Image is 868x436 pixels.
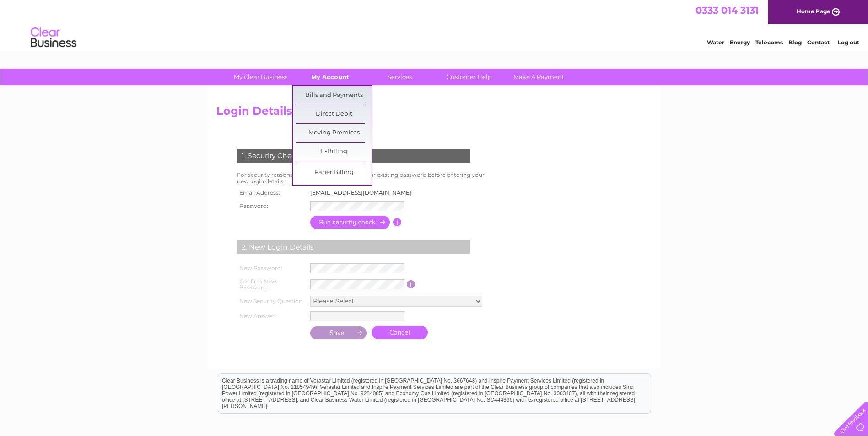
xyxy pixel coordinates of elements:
[788,39,802,46] a: Blog
[407,280,415,288] input: Information
[431,69,507,85] a: Customer Help
[235,187,308,199] th: Email Address:
[695,5,759,16] a: 0333 014 3131
[218,5,651,44] div: Clear Business is a trading name of Verastar Limited (registered in [GEOGRAPHIC_DATA] No. 3667643...
[296,143,372,161] a: E-Billing
[237,240,470,254] div: 2. New Login Details
[235,309,308,324] th: New Answer:
[296,105,372,123] a: Direct Debit
[362,69,437,85] a: Services
[30,24,77,52] img: logo.png
[296,86,372,105] a: Bills and Payments
[237,149,470,163] div: 1. Security Check
[755,39,783,46] a: Telecoms
[235,261,308,276] th: New Password:
[308,187,419,199] td: [EMAIL_ADDRESS][DOMAIN_NAME]
[235,199,308,213] th: Password:
[501,69,577,85] a: Make A Payment
[310,326,367,339] input: Submit
[372,326,428,339] a: Cancel
[216,105,652,122] h2: Login Details
[235,170,495,187] td: For security reasons you will need to re-enter your existing password before entering your new lo...
[235,276,308,294] th: Confirm New Password:
[707,39,724,46] a: Water
[235,293,308,309] th: New Security Question
[296,124,372,142] a: Moving Premises
[393,218,402,226] input: Information
[296,164,372,182] a: Paper Billing
[730,39,750,46] a: Energy
[838,39,859,46] a: Log out
[292,69,368,85] a: My Account
[807,39,830,46] a: Contact
[223,69,298,85] a: My Clear Business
